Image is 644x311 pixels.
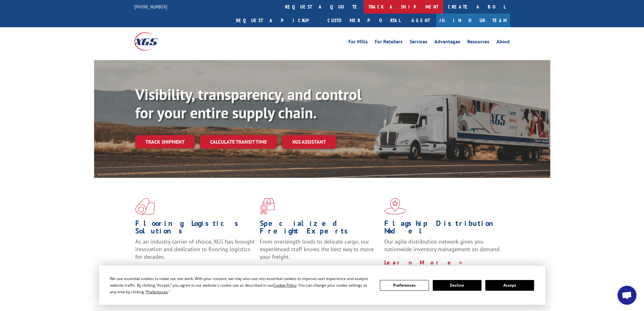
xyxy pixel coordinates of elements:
[282,135,336,149] a: XGS ASSISTANT
[485,280,534,291] button: Accept
[260,220,379,238] h1: Specialized Freight Experts
[146,289,168,295] span: Preferences
[260,198,275,215] img: xgs-icon-focused-on-flooring-red
[384,198,406,215] img: xgs-icon-flagship-distribution-model-red
[110,275,372,295] div: We use essential cookies to make our site work. With your consent, we may also use non-essential ...
[405,14,436,27] a: Agent
[433,280,481,291] button: Decline
[231,14,323,27] a: Request a pickup
[434,39,460,46] a: Advantages
[99,266,545,305] div: Cookie Consent Prompt
[384,259,463,266] a: Learn More >
[135,238,255,260] span: As an industry carrier of choice, XGS has brought innovation and dedication to flooring logistics...
[323,14,405,27] a: Customer Portal
[436,14,510,27] a: Join Our Team
[135,84,361,122] b: Visibility, transparency, and control for your entire supply chain.
[410,39,427,46] a: Services
[135,198,155,215] img: xgs-icon-total-supply-chain-intelligence-red
[134,3,167,10] a: [PHONE_NUMBER]
[273,283,296,288] span: Cookie Policy
[260,238,379,266] p: From overlength loads to delicate cargo, our experienced staff knows the best way to move your fr...
[348,39,368,46] a: For Mills
[467,39,489,46] a: Resources
[375,39,403,46] a: For Retailers
[617,286,636,305] div: Open chat
[200,135,277,149] a: Calculate transit time
[135,220,255,238] h1: Flooring Logistics Solutions
[380,280,429,291] button: Preferences
[384,238,501,253] span: Our agile distribution network gives you nationwide inventory management on demand.
[384,220,504,238] h1: Flagship Distribution Model
[496,39,510,46] a: About
[135,135,195,148] a: Track shipment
